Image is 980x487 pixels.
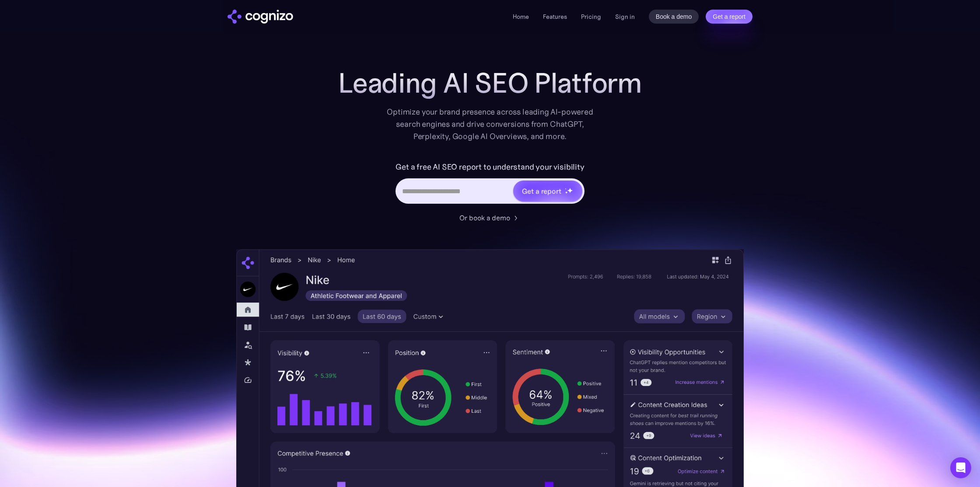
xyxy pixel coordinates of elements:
[512,180,583,202] a: Get a reportstarstarstar
[950,457,971,478] div: Open Intercom Messenger
[338,67,642,99] h1: Leading AI SEO Platform
[459,212,521,223] a: Or book a demo
[706,10,752,24] a: Get a report
[227,10,293,24] a: home
[567,188,573,193] img: star
[227,10,293,24] img: cognizo logo
[615,11,635,22] a: Sign in
[513,13,529,21] a: Home
[522,186,561,196] div: Get a report
[565,188,566,189] img: star
[395,160,584,174] label: Get a free AI SEO report to understand your visibility
[581,13,601,21] a: Pricing
[395,160,584,208] form: Hero URL Input Form
[649,10,699,24] a: Book a demo
[565,191,568,194] img: star
[382,106,598,143] div: Optimize your brand presence across leading AI-powered search engines and drive conversions from ...
[459,212,510,223] div: Or book a demo
[543,13,567,21] a: Features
